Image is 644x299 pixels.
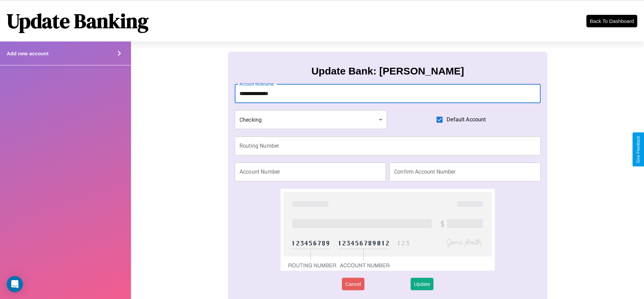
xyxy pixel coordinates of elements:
span: Default Account [447,116,486,124]
div: Give Feedback [636,136,641,163]
button: Back To Dashboard [586,15,637,27]
button: Cancel [342,278,364,290]
div: Open Intercom Messenger [7,276,23,292]
img: check [281,189,495,271]
button: Update [411,278,433,290]
h4: Add new account [7,51,49,56]
h3: Update Bank: [PERSON_NAME] [311,65,464,77]
div: Checking [235,110,387,129]
label: Account Nickname [239,81,274,87]
h1: Update Banking [7,7,149,35]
